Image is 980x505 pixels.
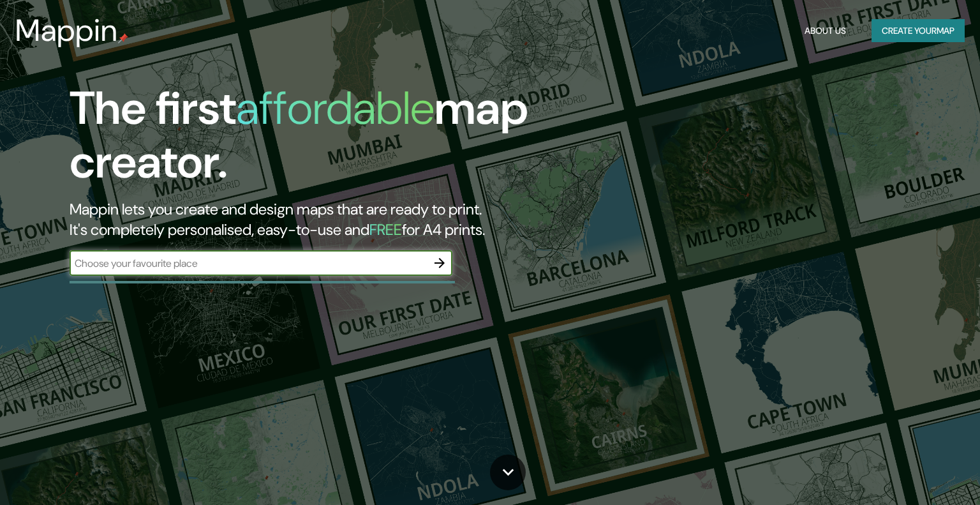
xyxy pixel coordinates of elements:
[70,82,560,199] h1: The first map creator.
[15,13,118,49] h3: Mappin
[369,220,402,239] h5: FREE
[118,33,128,43] img: mappin-pin
[70,199,560,240] h2: Mappin lets you create and design maps that are ready to print. It's completely personalised, eas...
[872,19,965,43] button: Create yourmap
[799,19,851,43] button: About Us
[70,256,427,271] input: Choose your favourite place
[236,79,434,138] h1: affordable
